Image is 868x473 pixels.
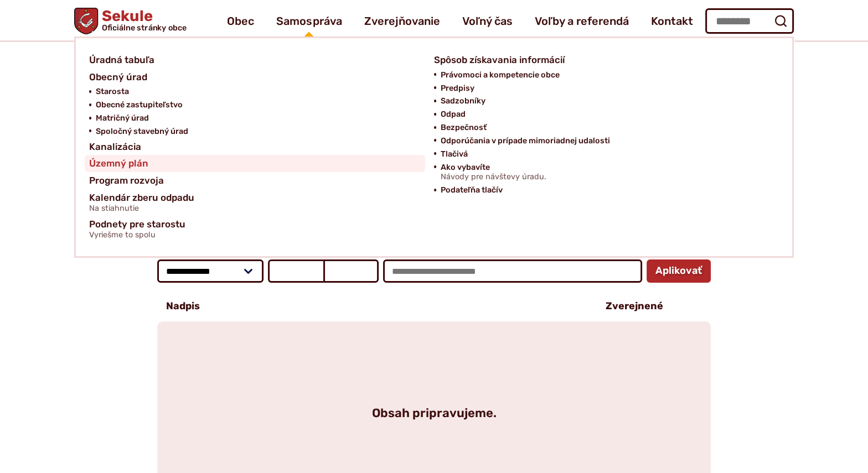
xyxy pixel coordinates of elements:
[441,184,503,197] span: Podateľňa tlačív
[441,95,766,108] a: Sadzobníky
[606,300,663,313] p: Zverejnené
[441,108,466,121] span: Odpad
[96,85,129,98] span: Starosta
[89,69,421,86] a: Obecný úrad
[441,95,485,108] span: Sadzobníky
[441,121,487,134] span: Bezpečnosť
[74,8,187,34] a: Logo Sekule, prejsť na domovskú stránku.
[434,51,565,69] span: Spôsob získavania informácií
[89,69,147,86] span: Obecný úrad
[166,300,200,313] p: Nadpis
[441,69,766,82] a: Právomoci a kompetencie obce
[89,189,194,216] span: Kalendár zberu odpadu
[462,6,512,37] a: Voľný čas
[74,8,98,34] img: Prejsť na domovskú stránku
[534,6,628,37] a: Voľby a referendá
[441,184,766,197] a: Podateľňa tlačív
[89,216,766,243] a: Podnety pre starostuVyriešme to spolu
[650,6,693,37] a: Kontakt
[96,125,421,138] a: Spoločný stavebný úrad
[441,121,766,134] a: Bezpečnosť
[89,189,421,216] a: Kalendár zberu odpaduNa stiahnutie
[441,69,560,82] span: Právomoci a kompetencie obce
[441,82,766,95] a: Predpisy
[157,259,263,283] select: Zoradiť dokumenty
[441,161,546,184] span: Ako vybavíte
[184,406,684,420] h4: Obsah pripravujeme.
[441,161,766,184] a: Ako vybavíteNávody pre návštevy úradu.
[441,108,766,121] a: Odpad
[441,134,766,148] a: Odporúčania v prípade mimoriadnej udalosti
[89,231,185,240] span: Vyriešme to spolu
[89,51,154,69] span: Úradná tabuľa
[96,125,188,138] span: Spoločný stavebný úrad
[89,138,421,155] a: Kanalizácia
[96,85,421,98] a: Starosta
[441,134,610,148] span: Odporúčania v prípade mimoriadnej udalosti
[89,204,194,213] span: Na stiahnutie
[89,172,164,189] span: Program rozvoja
[89,216,185,243] span: Podnety pre starostu
[441,173,546,181] span: Návody pre návštevy úradu.
[441,148,766,161] a: Tlačivá
[441,82,474,95] span: Predpisy
[441,148,468,161] span: Tlačivá
[102,24,187,32] span: Oficiálne stránky obce
[364,6,440,37] a: Zverejňovanie
[647,259,711,283] button: Aplikovať
[383,259,642,283] input: Hľadať v dokumentoch
[96,98,183,112] span: Obecné zastupiteľstvo
[98,9,187,32] span: Sekule
[89,138,141,155] span: Kanalizácia
[276,6,342,37] a: Samospráva
[434,51,766,69] a: Spôsob získavania informácií
[89,51,421,69] a: Úradná tabuľa
[89,155,148,172] span: Územný plán
[227,6,254,37] a: Obec
[323,259,379,283] input: Dátum do
[268,259,323,283] input: Dátum od
[89,172,421,189] a: Program rozvoja
[96,112,421,125] a: Matričný úrad
[89,155,421,172] a: Územný plán
[96,112,149,125] span: Matričný úrad
[96,98,421,112] a: Obecné zastupiteľstvo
